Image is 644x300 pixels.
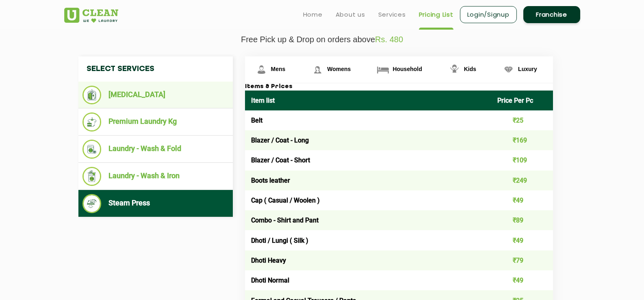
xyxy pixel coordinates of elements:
[82,194,102,213] img: Steam Press
[78,56,233,82] h4: Select Services
[245,130,492,150] td: Blazer / Coat - Long
[392,66,422,72] span: Household
[447,63,462,77] img: Kids
[303,10,323,19] a: Home
[491,210,553,230] td: ₹89
[82,167,229,186] li: Laundry - Wash & Iron
[245,83,553,91] h3: Items & Prices
[523,6,580,23] a: Franchise
[491,130,553,150] td: ₹169
[491,150,553,170] td: ₹109
[460,6,517,23] a: Login/Signup
[82,112,102,132] img: Premium Laundry Kg
[245,210,492,230] td: Combo - Shirt and Pant
[491,190,553,210] td: ₹49
[64,35,580,44] p: Free Pick up & Drop on orders above
[419,10,453,19] a: Pricing List
[245,150,492,170] td: Blazer / Coat - Short
[491,270,553,290] td: ₹49
[245,171,492,190] td: Boots leather
[491,230,553,250] td: ₹49
[376,63,390,77] img: Household
[82,194,229,213] li: Steam Press
[491,171,553,190] td: ₹249
[82,140,229,159] li: Laundry - Wash & Fold
[378,10,406,19] a: Services
[491,91,553,110] th: Price Per Pc
[245,270,492,290] td: Dhoti Normal
[82,167,102,186] img: Laundry - Wash & Iron
[375,35,403,44] span: Rs. 480
[310,63,325,77] img: Womens
[491,250,553,270] td: ₹79
[64,8,118,23] img: UClean Laundry and Dry Cleaning
[464,66,476,72] span: Kids
[245,250,492,270] td: Dhoti Heavy
[245,190,492,210] td: Cap ( Casual / Woolen )
[327,66,351,72] span: Womens
[245,110,492,130] td: Belt
[245,91,492,110] th: Item list
[82,140,102,159] img: Laundry - Wash & Fold
[271,66,286,72] span: Mens
[518,66,537,72] span: Luxury
[82,86,102,104] img: Dry Cleaning
[501,63,516,77] img: Luxury
[491,110,553,130] td: ₹25
[82,112,229,132] li: Premium Laundry Kg
[82,86,229,104] li: [MEDICAL_DATA]
[254,63,269,77] img: Mens
[245,230,492,250] td: Dhoti / Lungi ( Silk )
[336,10,365,19] a: About us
